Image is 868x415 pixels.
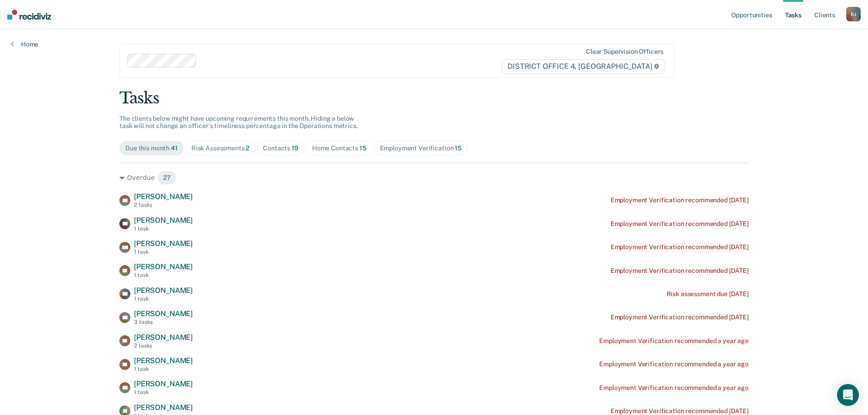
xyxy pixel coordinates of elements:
span: 2 [246,144,249,152]
span: [PERSON_NAME] [134,309,193,318]
span: [PERSON_NAME] [134,262,193,271]
div: 1 task [134,366,193,372]
div: Due this month [125,144,178,152]
span: 19 [292,144,298,152]
button: BJ [846,7,861,21]
div: 3 tasks [134,319,193,325]
div: Overdue 27 [119,170,749,185]
div: B J [846,7,861,21]
div: Employment Verification recommended [DATE] [611,196,749,204]
a: Home [11,40,38,48]
div: Open Intercom Messenger [837,384,859,406]
div: 1 task [134,225,193,232]
div: Clear supervision officers [586,48,663,56]
img: Recidiviz [7,10,51,20]
div: 1 task [134,389,193,395]
span: [PERSON_NAME] [134,403,193,412]
div: Employment Verification recommended a year ago [599,384,749,392]
span: 27 [157,170,177,185]
span: 15 [455,144,462,152]
span: [PERSON_NAME] [134,356,193,365]
span: [PERSON_NAME] [134,239,193,248]
div: Employment Verification recommended [DATE] [611,407,749,415]
div: Risk Assessments [191,144,250,152]
div: 1 task [134,272,193,278]
div: 2 tasks [134,343,193,349]
div: 2 tasks [134,202,193,208]
div: Risk assessment due [DATE] [667,290,749,298]
div: Employment Verification recommended a year ago [599,337,749,345]
span: [PERSON_NAME] [134,333,193,342]
div: Employment Verification recommended [DATE] [611,243,749,251]
span: [PERSON_NAME] [134,216,193,225]
span: The clients below might have upcoming requirements this month. Hiding a below task will not chang... [119,115,358,130]
span: DISTRICT OFFICE 4, [GEOGRAPHIC_DATA] [502,59,665,74]
span: 15 [360,144,366,152]
div: Home Contacts [312,144,366,152]
div: Employment Verification [380,144,462,152]
div: 1 task [134,296,193,302]
div: Employment Verification recommended [DATE] [611,267,749,275]
span: [PERSON_NAME] [134,286,193,295]
span: [PERSON_NAME] [134,192,193,201]
div: Employment Verification recommended a year ago [599,360,749,368]
div: Employment Verification recommended [DATE] [611,313,749,321]
div: 1 task [134,249,193,255]
div: Contacts [263,144,298,152]
div: Employment Verification recommended [DATE] [611,220,749,228]
div: Tasks [119,89,749,108]
span: 41 [171,144,178,152]
span: [PERSON_NAME] [134,379,193,388]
